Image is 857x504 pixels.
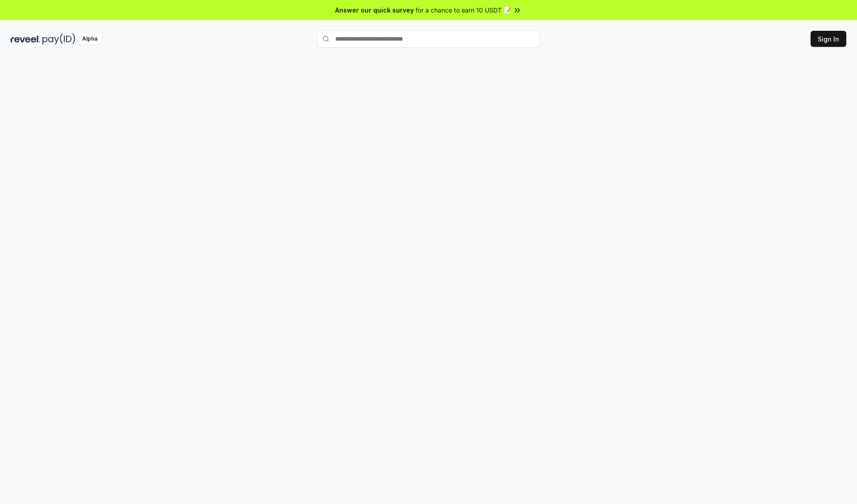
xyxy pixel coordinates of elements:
span: for a chance to earn 10 USDT 📝 [416,5,511,15]
button: Sign In [811,31,846,47]
span: Answer our quick survey [335,5,414,15]
img: pay_id [42,33,75,45]
div: Alpha [77,33,102,45]
img: reveel_dark [11,33,41,45]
